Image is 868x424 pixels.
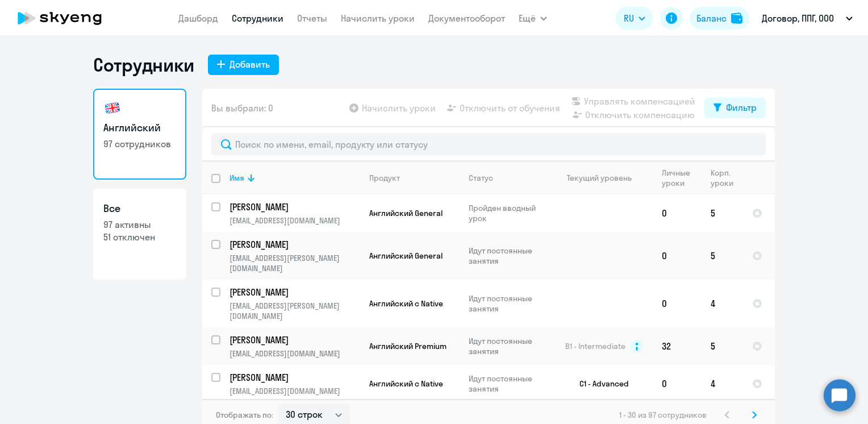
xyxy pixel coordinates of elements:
div: Добавить [229,57,270,71]
div: Текущий уровень [567,173,632,183]
p: Идут постоянные занятия [469,373,546,394]
a: Английский97 сотрудников [93,89,186,180]
td: 4 [702,280,743,327]
span: Английский Premium [369,341,446,351]
div: Продукт [369,173,400,183]
p: [PERSON_NAME] [229,201,358,213]
span: Английский с Native [369,298,443,309]
button: Ещё [519,7,547,30]
p: [EMAIL_ADDRESS][DOMAIN_NAME] [229,386,360,396]
a: [PERSON_NAME] [229,334,360,346]
p: [EMAIL_ADDRESS][DOMAIN_NAME] [229,348,360,359]
a: Начислить уроки [341,13,415,24]
a: Документооборот [428,13,505,24]
td: 5 [702,327,743,365]
span: B1 - Intermediate [565,341,625,351]
a: [PERSON_NAME] [229,238,360,251]
td: 0 [653,280,702,327]
span: Английский General [369,251,443,261]
span: Вы выбрали: 0 [211,101,273,115]
p: [EMAIL_ADDRESS][PERSON_NAME][DOMAIN_NAME] [229,301,360,321]
button: Договор, ППГ, ООО [756,5,858,32]
div: Имя [229,173,360,183]
div: Текущий уровень [556,173,652,183]
p: [EMAIL_ADDRESS][PERSON_NAME][DOMAIN_NAME] [229,253,360,273]
span: Английский с Native [369,379,443,389]
p: [PERSON_NAME] [229,286,358,298]
td: 4 [702,365,743,402]
a: [PERSON_NAME] [229,286,360,298]
p: 51 отключен [103,231,176,243]
p: 97 активны [103,218,176,231]
h3: Английский [103,120,176,135]
input: Поиск по имени, email, продукту или статусу [211,133,766,156]
img: english [103,99,122,117]
span: Ещё [519,11,536,25]
p: [PERSON_NAME] [229,238,358,251]
td: 32 [653,327,702,365]
div: Корп. уроки [711,168,742,188]
p: [PERSON_NAME] [229,371,358,384]
button: Добавить [208,55,279,75]
img: balance [731,13,742,24]
div: Фильтр [726,101,757,114]
a: Отчеты [297,13,327,24]
td: 0 [653,232,702,280]
span: Английский General [369,208,443,218]
div: Баланс [696,11,727,25]
td: 0 [653,365,702,402]
button: Балансbalance [690,7,749,30]
p: [EMAIL_ADDRESS][DOMAIN_NAME] [229,215,360,226]
span: RU [624,11,634,25]
span: Отображать по: [216,410,273,420]
a: Дашборд [178,13,218,24]
p: [PERSON_NAME] [229,334,358,346]
td: 0 [653,194,702,232]
div: Статус [469,173,493,183]
h1: Сотрудники [93,53,194,76]
p: Пройден вводный урок [469,203,546,223]
a: Сотрудники [232,13,283,24]
button: RU [616,7,653,30]
td: 5 [702,194,743,232]
p: Идут постоянные занятия [469,336,546,356]
p: 97 сотрудников [103,138,176,150]
p: Договор, ППГ, ООО [762,11,834,25]
div: Имя [229,173,244,183]
p: Идут постоянные занятия [469,246,546,266]
p: Идут постоянные занятия [469,293,546,314]
a: [PERSON_NAME] [229,201,360,213]
a: [PERSON_NAME] [229,371,360,384]
h3: Все [103,201,176,216]
button: Фильтр [704,98,766,118]
a: Все97 активны51 отключен [93,189,186,280]
td: 5 [702,232,743,280]
span: 1 - 30 из 97 сотрудников [619,410,707,420]
td: C1 - Advanced [547,365,653,402]
div: Личные уроки [662,168,701,188]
